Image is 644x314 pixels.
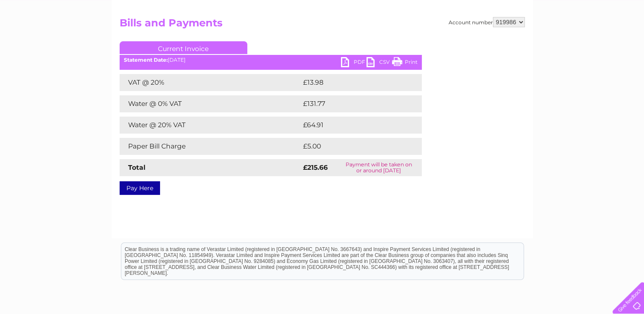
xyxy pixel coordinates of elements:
h2: Bills and Payments [120,17,525,33]
td: VAT @ 20% [120,74,301,91]
strong: Total [128,163,146,171]
a: Pay Here [120,181,160,195]
td: £131.77 [301,95,405,112]
td: Payment will be taken on or around [DATE] [336,159,421,176]
a: Print [392,57,418,69]
a: Log out [616,36,636,43]
a: Energy [515,36,534,43]
td: £64.91 [301,117,404,134]
a: Contact [587,36,608,43]
b: Statement Date: [124,57,168,63]
td: £5.00 [301,138,402,155]
a: PDF [341,57,366,69]
strong: £215.66 [303,163,328,171]
a: Telecoms [539,36,565,43]
a: Blog [570,36,582,43]
div: Account number [449,17,525,27]
td: Water @ 20% VAT [120,117,301,134]
td: £13.98 [301,74,404,91]
div: Clear Business is a trading name of Verastar Limited (registered in [GEOGRAPHIC_DATA] No. 3667643... [121,5,524,41]
div: [DATE] [120,57,422,63]
a: Water [494,36,510,43]
img: logo.png [23,22,66,48]
td: Water @ 0% VAT [120,95,301,112]
td: Paper Bill Charge [120,138,301,155]
a: CSV [366,57,392,69]
a: 0333 014 3131 [484,4,542,15]
a: Current Invoice [120,41,247,54]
